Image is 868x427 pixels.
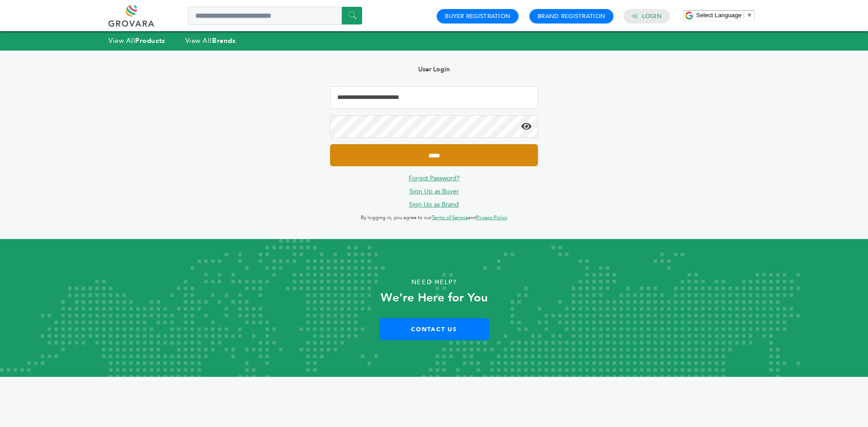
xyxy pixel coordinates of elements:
a: View AllBrands [185,36,236,45]
a: Buyer Registration [445,12,510,20]
strong: We’re Here for You [381,290,488,306]
strong: Brands [212,36,236,45]
span: Select Language [696,12,741,19]
a: Sign Up as Brand [409,200,459,209]
input: Password [330,115,538,138]
strong: Products [135,36,165,45]
a: Login [642,12,662,20]
a: Forgot Password? [409,174,460,183]
input: Search a product or brand... [188,7,362,25]
a: Sign Up as Buyer [410,187,459,196]
a: View AllProducts [108,36,165,45]
a: Terms of Service [432,214,468,221]
p: Need Help? [43,276,825,289]
a: Privacy Policy [476,214,507,221]
a: Select Language​ [696,12,752,19]
a: Brand Registration [538,12,605,20]
span: ▼ [746,12,752,19]
p: By logging in, you agree to our and [330,212,538,223]
b: User Login [418,65,450,74]
input: Email Address [330,86,538,109]
a: Contact Us [379,318,489,340]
